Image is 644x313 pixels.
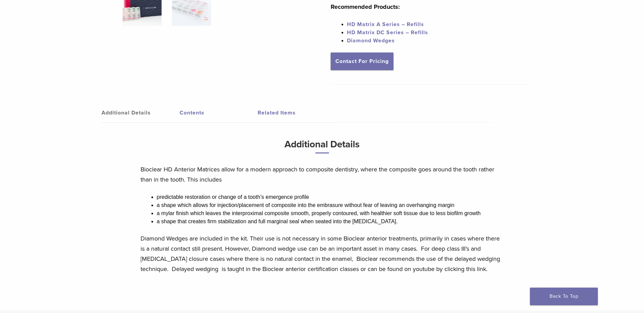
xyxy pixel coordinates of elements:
a: HD Matrix A Series – Refills [347,21,424,28]
li: predictable restoration or change of a tooth’s emergence profile [157,193,504,201]
a: Contents [180,103,258,122]
a: Additional Details [102,103,180,122]
a: Back To Top [530,288,598,305]
strong: Recommended Products: [331,3,400,11]
li: a shape that creates firm stabilization and full marginal seal when seated into the [MEDICAL_DATA]. [157,217,504,226]
h3: Additional Details [141,136,504,159]
li: a shape which allows for injection/placement of composite into the embrasure without fear of leav... [157,201,504,209]
a: Contact For Pricing [331,53,393,70]
a: HD Matrix DC Series – Refills [347,29,428,36]
li: a mylar finish which leaves the interproximal composite smooth, properly contoured, with healthie... [157,209,504,217]
a: Diamond Wedges [347,37,395,44]
p: Diamond Wedges are included in the kit. Their use is not necessary in some Bioclear anterior trea... [141,233,504,274]
a: Related Items [258,103,336,122]
p: Bioclear HD Anterior Matrices allow for a modern approach to composite dentistry, where the compo... [141,164,504,185]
